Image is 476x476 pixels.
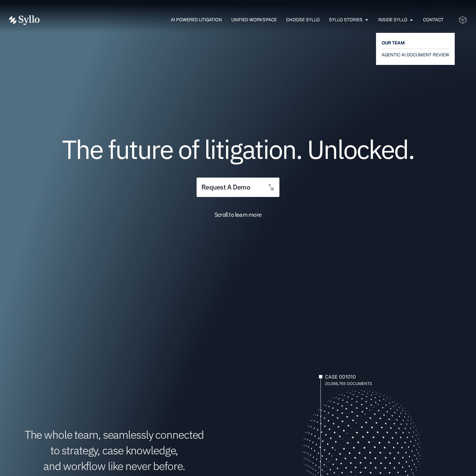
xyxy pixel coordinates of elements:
a: OUR TEAM [382,38,449,47]
a: AI Powered Litigation [171,16,222,23]
a: request a demo [197,178,279,197]
h1: The future of litigation. Unlocked. [54,137,422,162]
span: request a demo [201,184,250,191]
span: OUR TEAM [382,38,405,47]
a: Contact [423,16,444,23]
img: Vector [9,15,40,25]
span: Scroll to learn more [214,211,262,218]
h1: The whole team, seamlessly connected to strategy, case knowledge, and workflow like never before. [9,427,219,474]
a: AGENTIC AI DOCUMENT REVIEW [382,50,449,59]
a: Inside Syllo [378,16,407,23]
a: Unified Workspace [231,16,277,23]
a: Syllo Stories [329,16,363,23]
nav: Menu [54,16,444,24]
div: Menu Toggle [54,16,444,24]
a: Choose Syllo [286,16,320,23]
